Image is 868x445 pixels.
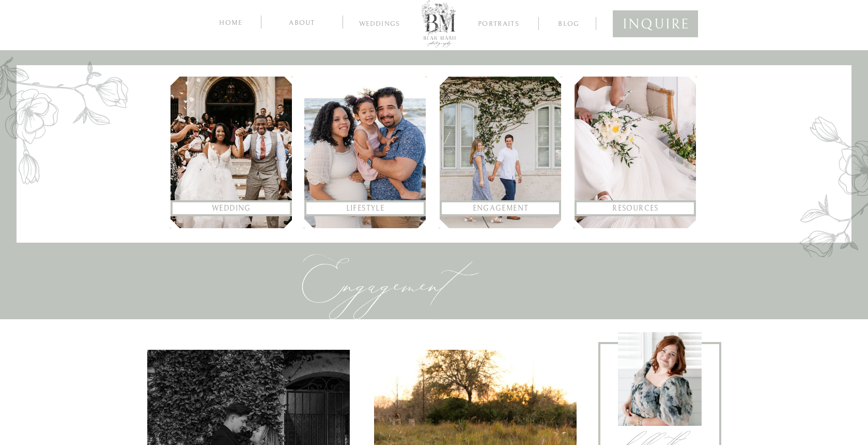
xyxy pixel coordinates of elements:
[277,17,327,27] a: about
[217,17,245,27] a: home
[581,202,690,215] a: resources
[618,428,702,443] h2: hello there
[177,202,286,215] a: Wedding
[352,20,407,31] a: Weddings
[623,12,688,32] a: inquire
[474,20,523,29] a: Portraits
[549,18,589,28] a: blog
[191,265,561,284] h1: Engagement
[311,202,420,215] a: lifestyle
[446,202,555,215] a: Engagement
